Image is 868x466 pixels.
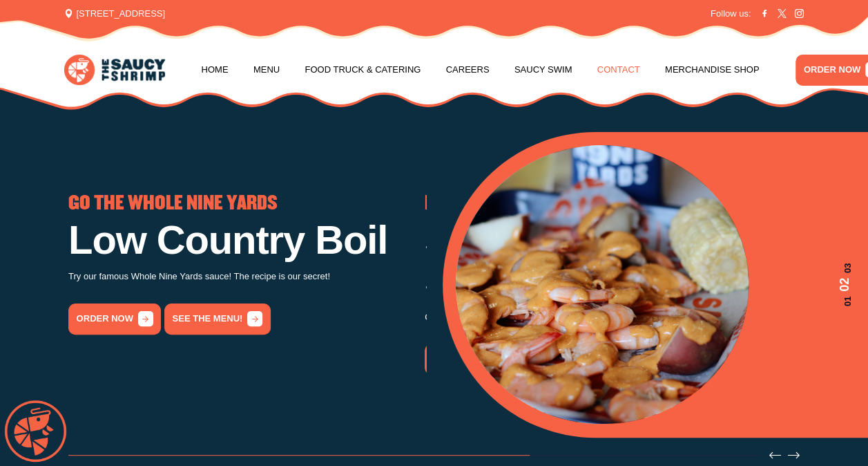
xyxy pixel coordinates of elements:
[769,449,781,461] button: Previous slide
[425,310,781,326] p: Come and try a taste of Statesboro's oldest Low Country Boil restaurant!
[202,44,229,96] a: Home
[253,44,280,96] a: Menu
[836,297,854,306] span: 01
[64,55,164,85] img: logo
[446,44,490,96] a: Careers
[68,194,425,334] div: 2 / 3
[597,44,640,96] a: Contact
[425,194,781,374] div: 3 / 3
[68,269,425,285] p: Try our famous Whole Nine Yards sauce! The recipe is our secret!
[456,145,748,423] img: Banner Image
[64,7,165,21] span: [STREET_ADDRESS]
[68,194,278,212] span: GO THE WHOLE NINE YARDS
[425,220,781,300] h1: Sizzling Savory Seafood
[711,7,751,21] span: Follow us:
[456,145,853,423] div: 2 / 3
[788,449,800,461] button: Next slide
[425,344,517,375] a: order now
[836,278,854,292] span: 02
[836,263,854,272] span: 03
[665,44,760,96] a: Merchandise Shop
[68,220,425,260] h1: Low Country Boil
[164,304,271,335] a: See the menu!
[305,44,421,96] a: Food Truck & Catering
[68,304,161,335] a: order now
[514,44,572,96] a: Saucy Swim
[425,194,576,212] span: LOW COUNTRY BOIL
